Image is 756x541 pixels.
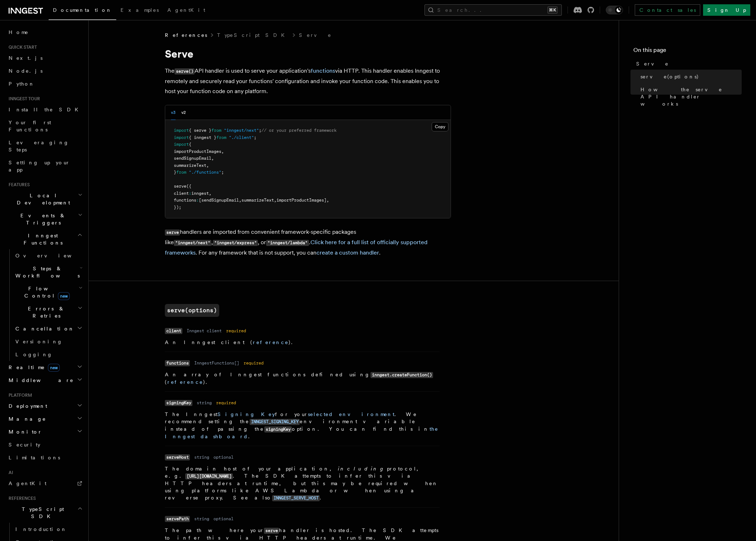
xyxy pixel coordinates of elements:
span: Errors & Retries [13,305,78,319]
span: AgentKit [9,480,46,486]
span: sendSignupEmail [174,156,211,161]
span: // or your preferred framework [261,128,337,133]
p: The API handler is used to serve your application's via HTTP. This handler enables Inngest to rem... [165,66,451,96]
span: Install the SDK [9,107,83,112]
button: Middleware [6,374,84,387]
span: Leveraging Steps [9,140,69,153]
a: Limitations [6,451,84,464]
a: reference [167,379,203,385]
span: { serve } [189,128,211,133]
span: : [196,198,199,203]
span: : [189,191,191,196]
p: The Inngest for your . We recommend setting the environment variable instead of passing the optio... [165,411,440,440]
a: Examples [116,2,163,19]
button: Flow Controlnew [13,282,84,302]
a: Security [6,438,84,451]
a: How the serve API handler works [638,83,742,110]
a: Setting up your app [6,156,84,176]
code: functions [165,360,190,366]
dd: optional [213,516,234,522]
span: ; [259,128,261,133]
span: Versioning [15,339,63,344]
span: Node.js [9,68,43,74]
code: "inngest/next" [174,240,211,246]
code: serve [165,230,180,236]
span: Limitations [9,455,60,460]
span: Logging [15,352,53,357]
span: Quick start [6,44,37,50]
dd: string [197,400,212,406]
span: Inngest Functions [6,232,77,246]
span: AgentKit [167,7,205,13]
span: AI [6,470,13,475]
button: Local Development [6,189,84,209]
button: Monitor [6,425,84,438]
a: Overview [13,249,84,262]
span: References [6,496,36,501]
span: Deployment [6,402,47,410]
button: TypeScript SDK [6,503,84,523]
span: Local Development [6,192,78,206]
span: Security [9,442,40,448]
a: INNGEST_SERVE_HOST [272,495,320,501]
span: "./client" [229,135,254,140]
button: v2 [181,105,186,120]
a: Leveraging Steps [6,136,84,156]
span: { inngest } [189,135,216,140]
a: Serve [299,32,332,39]
span: Events & Triggers [6,212,78,226]
span: Cancellation [13,325,74,332]
button: Events & Triggers [6,209,84,229]
a: functions [311,67,335,74]
span: ; [254,135,256,140]
span: ; [221,170,224,175]
a: Node.js [6,64,84,77]
dd: required [216,400,236,406]
button: v3 [171,105,176,120]
button: Steps & Workflows [13,262,84,282]
span: from [216,135,226,140]
code: serveHost [165,454,190,460]
span: serve(options) [640,73,699,80]
span: References [165,32,207,39]
span: summarizeText [241,198,274,203]
span: Serve [636,60,669,67]
span: inngest [191,191,209,196]
dd: required [226,328,246,334]
dd: required [244,360,264,366]
a: serve(options) [638,70,742,83]
a: Sign Up [703,4,750,16]
span: "./functions" [189,170,221,175]
a: Install the SDK [6,103,84,116]
span: Platform [6,392,32,398]
code: serve [264,528,279,534]
a: Introduction [13,523,84,536]
code: INNGEST_SIGNING_KEY [250,419,300,425]
span: Documentation [53,7,112,13]
p: An Inngest client ( ). [165,339,440,346]
span: Next.js [9,55,43,61]
span: Home [9,29,29,36]
code: inngest.createFunction() [370,372,433,378]
code: [URL][DOMAIN_NAME] [185,473,233,479]
span: from [211,128,221,133]
a: AgentKit [6,477,84,490]
span: from [176,170,186,175]
code: signingKey [165,400,192,406]
button: Errors & Retries [13,302,84,322]
span: , [209,191,211,196]
span: new [48,364,60,372]
span: TypeScript SDK [6,506,77,520]
button: Inngest Functions [6,229,84,249]
span: Inngest tour [6,96,40,102]
span: Manage [6,415,46,422]
code: client [165,328,182,334]
span: , [239,198,241,203]
a: AgentKit [163,2,210,19]
a: reference [253,339,289,345]
kbd: ⌘K [548,6,558,14]
a: TypeScript SDK [217,32,289,39]
a: serve(options) [165,304,219,317]
span: , [221,149,224,154]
